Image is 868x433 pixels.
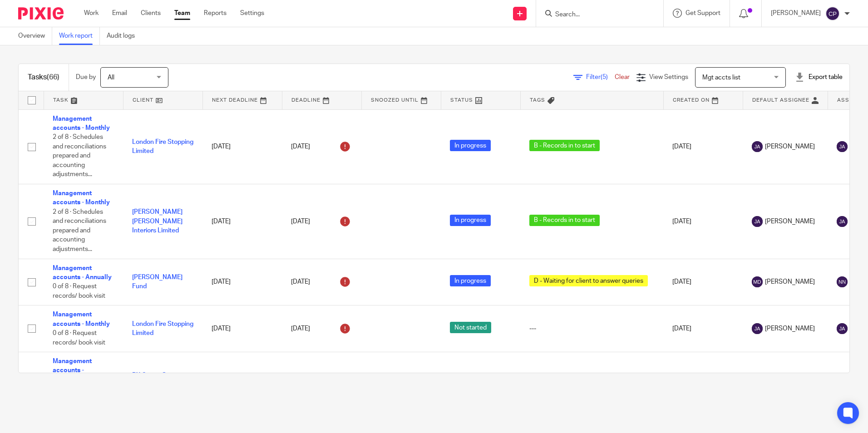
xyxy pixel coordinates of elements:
a: Audit logs [107,27,142,45]
span: Filter [586,74,615,80]
img: Pixie [18,7,64,20]
div: [DATE] [291,275,352,289]
a: London Fire Stopping Limited [132,321,193,336]
a: London Fire Stopping Limited [132,139,193,154]
div: [DATE] [291,321,352,336]
a: Work [84,9,99,18]
span: (66) [47,74,59,81]
img: svg%3E [752,323,763,334]
a: Management accounts - Monthly [53,311,110,327]
a: [PERSON_NAME] [PERSON_NAME] Interiors Limited [132,209,182,234]
img: svg%3E [825,6,840,21]
span: Not started [450,322,491,333]
img: svg%3E [837,141,848,152]
a: Management accounts - Monthly [53,190,110,206]
img: svg%3E [837,323,848,334]
td: [DATE] [663,352,743,408]
img: svg%3E [837,216,848,227]
a: Management accounts - Monthly [53,116,110,131]
img: svg%3E [752,216,763,227]
span: Tags [530,98,545,103]
img: svg%3E [752,141,763,152]
span: [PERSON_NAME] [765,324,815,333]
p: Due by [76,73,96,82]
a: Management accounts - Annually [53,265,112,280]
span: B - Records in to start [529,215,600,226]
span: All [108,74,114,81]
a: Reports [204,9,227,18]
a: Email [112,9,127,18]
div: [DATE] [291,214,352,229]
span: (5) [601,74,608,80]
span: In progress [450,140,491,151]
span: D - Waiting for client to answer queries [529,275,648,286]
div: Export table [795,73,843,82]
td: [DATE] [202,259,282,305]
span: [PERSON_NAME] [765,142,815,151]
div: --- [529,324,654,333]
h1: Tasks [28,73,59,82]
span: [PERSON_NAME] [765,217,815,226]
td: [DATE] [663,184,743,259]
a: Clear [615,74,630,80]
td: [DATE] [202,184,282,259]
td: [DATE] [663,259,743,305]
p: [PERSON_NAME] [771,9,821,18]
span: In progress [450,275,491,286]
td: [DATE] [663,305,743,352]
span: 2 of 8 · Schedules and reconciliations prepared and accounting adjustments... [53,209,106,252]
a: Management accounts - Quarterly [53,358,92,383]
span: In progress [450,215,491,226]
div: [DATE] [291,139,352,154]
span: [PERSON_NAME] [765,277,815,286]
a: Work report [59,27,100,45]
a: Overview [18,27,52,45]
a: DX Caring Services Limited [132,372,187,388]
td: [DATE] [663,109,743,184]
a: Settings [240,9,264,18]
span: 0 of 8 · Request records/ book visit [53,283,105,299]
td: [DATE] [202,352,282,408]
a: Clients [141,9,161,18]
img: svg%3E [752,276,763,287]
td: [DATE] [202,109,282,184]
span: Mgt accts list [702,74,740,81]
input: Search [554,11,636,19]
span: Get Support [686,10,720,16]
span: B - Records in to start [529,140,600,151]
a: [PERSON_NAME] Fund [132,274,182,290]
span: 0 of 8 · Request records/ book visit [53,330,105,346]
td: [DATE] [202,305,282,352]
span: View Settings [649,74,688,80]
a: Team [174,9,190,18]
img: svg%3E [837,276,848,287]
span: 2 of 8 · Schedules and reconciliations prepared and accounting adjustments... [53,134,106,177]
